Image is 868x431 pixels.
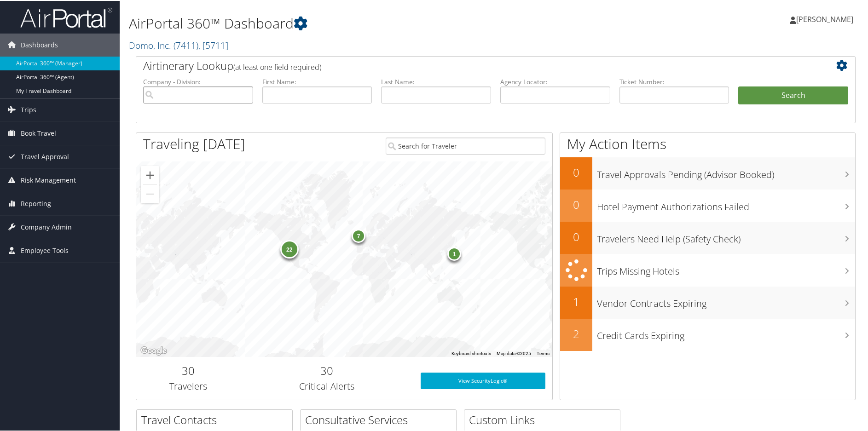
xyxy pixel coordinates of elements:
[537,350,550,355] a: Terms (opens in new tab)
[597,292,855,309] h3: Vendor Contracts Expiring
[247,362,407,378] h2: 30
[560,189,855,221] a: 0Hotel Payment Authorizations Failed
[143,133,245,153] h1: Traveling [DATE]
[560,318,855,350] a: 2Credit Cards Expiring
[421,372,545,388] a: View SecurityLogic®
[560,253,855,286] a: Trips Missing Hotels
[20,6,112,28] img: airportal-logo.png
[233,61,321,71] span: (at least one field required)
[469,411,620,427] h2: Custom Links
[560,325,592,341] h2: 2
[143,379,233,392] h3: Travelers
[139,344,169,356] a: Open this area in Google Maps (opens a new window)
[560,221,855,253] a: 0Travelers Need Help (Safety Check)
[738,86,848,104] button: Search
[386,137,545,154] input: Search for Traveler
[21,98,36,121] span: Trips
[597,163,855,180] h3: Travel Approvals Pending (Advisor Booked)
[597,195,855,213] h3: Hotel Payment Authorizations Failed
[129,38,228,51] a: Domo, Inc.
[560,286,855,318] a: 1Vendor Contracts Expiring
[129,13,618,32] h1: AirPortal 360™ Dashboard
[21,168,76,191] span: Risk Management
[560,228,592,244] h2: 0
[790,5,862,32] a: [PERSON_NAME]
[619,76,729,86] label: Ticket Number:
[796,13,853,23] span: [PERSON_NAME]
[247,379,407,392] h3: Critical Alerts
[597,259,855,277] h3: Trips Missing Hotels
[597,227,855,245] h3: Travelers Need Help (Safety Check)
[143,57,788,73] h2: Airtinerary Lookup
[560,196,592,212] h2: 0
[560,156,855,189] a: 0Travel Approvals Pending (Advisor Booked)
[305,411,456,427] h2: Consultative Services
[143,362,233,378] h2: 30
[280,239,299,258] div: 22
[352,228,365,241] div: 7
[174,38,198,51] span: ( 7411 )
[139,344,169,356] img: Google
[381,76,491,86] label: Last Name:
[500,76,610,86] label: Agency Locator:
[21,144,69,167] span: Travel Approval
[447,246,461,259] div: 1
[198,38,228,51] span: , [ 5711 ]
[560,164,592,179] h2: 0
[21,238,69,261] span: Employee Tools
[21,191,51,214] span: Reporting
[141,165,159,184] button: Zoom in
[141,184,159,202] button: Zoom out
[21,33,58,56] span: Dashboards
[497,350,531,355] span: Map data ©2025
[560,293,592,309] h2: 1
[597,324,855,341] h3: Credit Cards Expiring
[143,76,253,86] label: Company - Division:
[451,350,491,356] button: Keyboard shortcuts
[21,215,72,238] span: Company Admin
[262,76,372,86] label: First Name:
[560,133,855,153] h1: My Action Items
[21,121,56,144] span: Book Travel
[141,411,292,427] h2: Travel Contacts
